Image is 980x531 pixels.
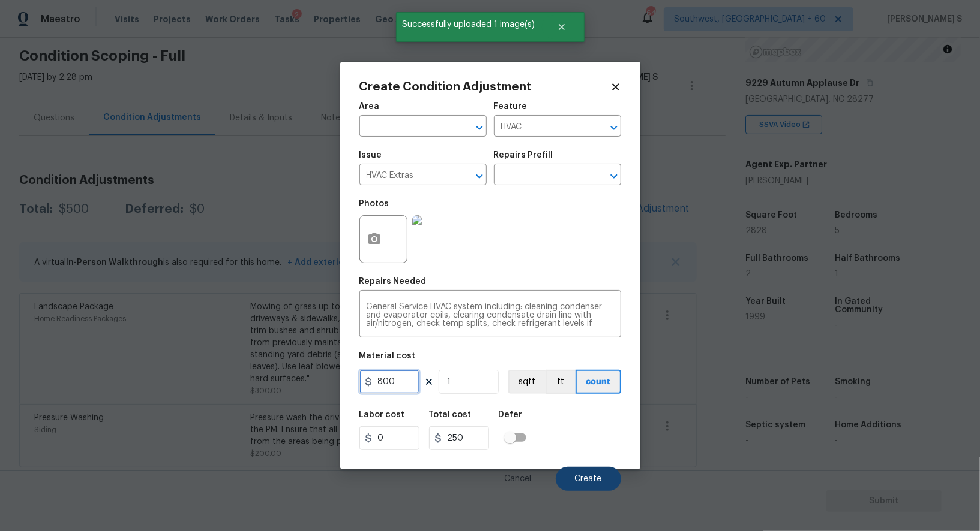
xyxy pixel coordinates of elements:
[576,370,621,394] button: count
[499,411,523,419] h5: Defer
[359,352,416,360] h5: Material cost
[471,168,488,185] button: Open
[575,475,602,484] span: Create
[471,119,488,136] button: Open
[542,15,582,39] button: Close
[508,370,546,394] button: sqft
[494,102,528,111] h5: Feature
[606,168,622,185] button: Open
[494,151,553,159] h5: Repairs Prefill
[429,411,472,419] h5: Total cost
[367,303,614,328] textarea: General Service HVAC system including: cleaning condenser and evaporator coils, clearing condensa...
[359,151,382,159] h5: Issue
[359,277,427,286] h5: Repairs Needed
[359,200,389,208] h5: Photos
[556,467,621,491] button: Create
[606,119,622,136] button: Open
[359,411,405,419] h5: Labor cost
[505,475,532,484] span: Cancel
[396,12,542,37] span: Successfully uploaded 1 image(s)
[359,81,610,93] h2: Create Condition Adjustment
[359,102,380,111] h5: Area
[546,370,576,394] button: ft
[485,467,551,491] button: Cancel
